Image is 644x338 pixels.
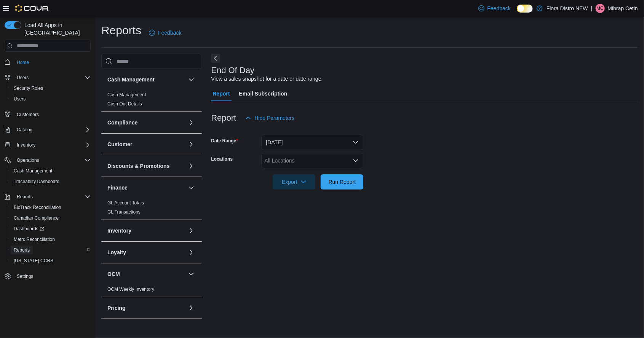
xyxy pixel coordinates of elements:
[14,140,38,150] button: Inventory
[8,255,94,266] button: [US_STATE] CCRS
[107,76,185,83] button: Cash Management
[101,90,202,112] div: Cash Management
[101,285,202,297] div: OCM
[11,224,47,233] a: Dashboards
[8,83,94,94] button: Security Roles
[17,112,39,118] span: Customers
[5,53,91,301] nav: Complex example
[107,209,141,215] span: GL Transactions
[14,271,91,281] span: Settings
[107,304,125,312] h3: Pricing
[11,203,64,212] a: BioTrack Reconciliation
[11,214,62,223] a: Canadian Compliance
[17,142,35,148] span: Inventory
[11,94,29,104] a: Users
[254,114,294,122] span: Hide Parameters
[353,158,359,164] button: Open list of options
[329,178,356,186] span: Run Report
[107,119,137,126] h3: Compliance
[11,84,91,93] span: Security Roles
[146,25,184,40] a: Feedback
[475,1,514,16] a: Feedback
[14,85,43,91] span: Security Roles
[107,184,185,191] button: Finance
[11,203,91,212] span: BioTrack Reconciliation
[17,157,39,163] span: Operations
[14,192,91,201] span: Reports
[2,140,94,150] button: Inventory
[11,256,91,265] span: Washington CCRS
[101,198,202,220] div: Finance
[14,125,35,134] button: Catalog
[11,224,91,233] span: Dashboards
[608,4,638,13] p: Mihrap Cetin
[2,191,94,202] button: Reports
[187,161,196,171] button: Discounts & Promotions
[596,4,605,13] div: Mihrap Cetin
[8,94,94,104] button: Users
[11,94,91,104] span: Users
[211,138,238,144] label: Date Range
[107,286,154,292] span: OCM Weekly Inventory
[14,125,91,134] span: Catalog
[107,270,185,278] button: OCM
[2,155,94,166] button: Operations
[14,110,42,119] a: Customers
[273,174,315,190] button: Export
[14,156,42,165] button: Operations
[17,59,29,65] span: Home
[107,270,120,278] h3: OCM
[11,246,91,255] span: Reports
[211,156,233,162] label: Locations
[14,58,32,67] a: Home
[8,234,94,245] button: Metrc Reconciliation
[187,183,196,192] button: Finance
[8,223,94,234] a: Dashboards
[107,76,155,83] h3: Cash Management
[239,86,288,101] span: Email Subscription
[17,273,33,279] span: Settings
[107,101,142,107] a: Cash Out Details
[14,226,44,232] span: Dashboards
[187,140,196,149] button: Customer
[14,73,32,82] button: Users
[107,200,144,206] span: GL Account Totals
[2,56,94,67] button: Home
[213,86,230,101] span: Report
[11,214,91,223] span: Canadian Compliance
[8,166,94,176] button: Cash Management
[14,258,53,264] span: [US_STATE] CCRS
[107,227,131,234] h3: Inventory
[261,135,363,150] button: [DATE]
[14,179,59,185] span: Traceabilty Dashboard
[11,177,91,186] span: Traceabilty Dashboard
[187,303,196,312] button: Pricing
[14,73,91,82] span: Users
[187,75,196,84] button: Cash Management
[14,96,26,102] span: Users
[14,156,91,165] span: Operations
[596,4,604,13] span: MC
[17,194,33,200] span: Reports
[107,200,144,206] a: GL Account Totals
[8,202,94,213] button: BioTrack Reconciliation
[14,140,91,150] span: Inventory
[11,166,55,175] a: Cash Management
[11,166,91,175] span: Cash Management
[107,227,185,234] button: Inventory
[15,5,49,12] img: Cova
[2,124,94,135] button: Catalog
[14,192,36,201] button: Reports
[14,215,59,221] span: Canadian Compliance
[14,204,61,210] span: BioTrack Reconciliation
[211,54,220,63] button: Next
[11,84,46,93] a: Security Roles
[17,127,32,133] span: Catalog
[8,213,94,223] button: Canadian Compliance
[107,119,185,126] button: Compliance
[211,66,254,75] h3: End Of Day
[242,110,297,126] button: Hide Parameters
[277,174,311,190] span: Export
[107,184,128,191] h3: Finance
[107,92,146,97] a: Cash Management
